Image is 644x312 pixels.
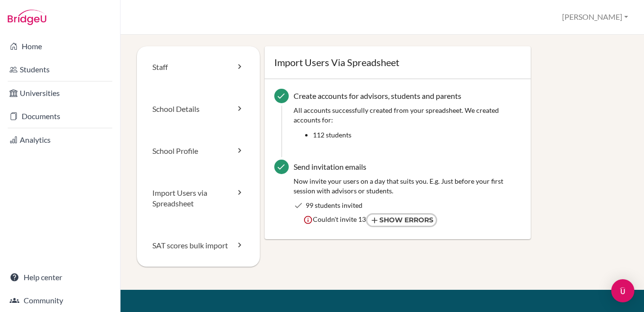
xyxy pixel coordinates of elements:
[294,160,522,172] div: Send invitation emails
[558,8,632,26] button: [PERSON_NAME]
[137,88,260,130] a: School Details
[137,172,260,225] a: Import Users via Spreadsheet
[306,201,522,210] div: 99 students invited
[294,210,522,230] div: Couldn't invite 13
[2,291,118,310] a: Community
[137,130,260,172] a: School Profile
[137,225,260,267] a: SAT scores bulk import
[274,56,522,69] h1: Import Users Via Spreadsheet
[2,268,118,287] a: Help center
[2,37,118,56] a: Home
[294,176,522,196] div: Now invite your users on a day that suits you. E.g. Just before your first session with advisors ...
[294,89,522,145] div: Create accounts for advisors, students and parents
[8,10,46,25] img: Bridge-U
[137,46,260,88] a: Staff
[294,106,522,125] p: All accounts successfully created from your spreadsheet. We created accounts for:
[366,213,437,227] a: Show errors
[2,130,118,149] a: Analytics
[313,130,522,140] li: 112 students
[2,83,118,103] a: Universities
[2,60,118,79] a: Students
[2,107,118,126] a: Documents
[611,279,634,302] div: Open Intercom Messenger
